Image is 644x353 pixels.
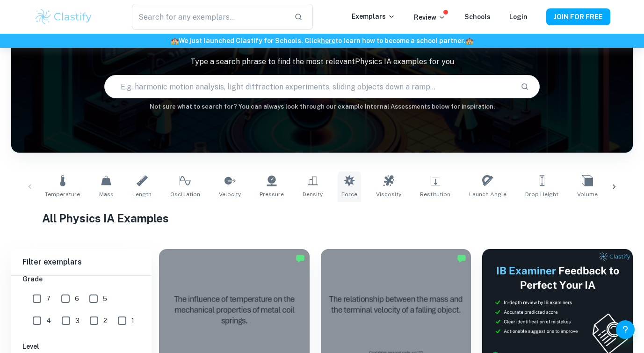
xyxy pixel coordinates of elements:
[132,4,286,30] input: Search for any exemplars...
[75,294,79,304] span: 6
[22,274,140,284] h6: Grade
[464,13,491,21] a: Schools
[46,316,51,326] span: 4
[420,190,450,199] span: Restitution
[321,37,335,44] a: here
[509,13,528,21] a: Login
[132,190,152,199] span: Length
[103,294,107,304] span: 5
[103,316,107,326] span: 2
[303,190,323,199] span: Density
[75,316,80,326] span: 3
[11,249,152,275] h6: Filter exemplars
[546,8,610,25] button: JOIN FOR FREE
[465,37,473,44] span: 🏫
[517,79,533,95] button: Search
[469,190,507,199] span: Launch Angle
[99,190,114,199] span: Mass
[171,37,179,44] span: 🏫
[376,190,401,199] span: Viscosity
[457,254,466,263] img: Marked
[616,320,635,339] button: Help and Feedback
[341,190,357,199] span: Force
[352,11,395,22] p: Exemplars
[260,190,284,199] span: Pressure
[45,190,80,199] span: Temperature
[296,254,305,263] img: Marked
[22,341,140,352] h6: Level
[219,190,241,199] span: Velocity
[577,190,598,199] span: Volume
[2,36,642,46] h6: We just launched Clastify for Schools. Click to learn how to become a school partner.
[42,210,601,227] h1: All Physics IA Examples
[34,7,94,26] img: Clastify logo
[11,56,633,67] p: Type a search phrase to find the most relevant Physics IA examples for you
[11,102,633,111] h6: Not sure what to search for? You can always look through our example Internal Assessments below f...
[105,74,513,100] input: E.g. harmonic motion analysis, light diffraction experiments, sliding objects down a ramp...
[525,190,558,199] span: Drop Height
[414,12,446,22] p: Review
[46,294,51,304] span: 7
[170,190,200,199] span: Oscillation
[131,316,134,326] span: 1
